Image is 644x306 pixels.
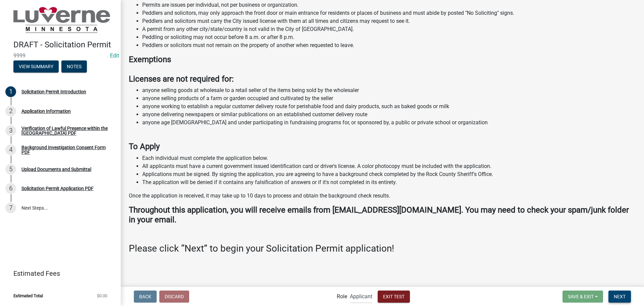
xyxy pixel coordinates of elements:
[142,1,636,9] li: Permits are issues per individual, not per business or organization.
[97,294,107,298] span: $0.00
[139,294,151,299] span: Back
[142,154,636,162] li: Each individual must complete the application below.
[21,186,94,191] div: Solicitation Permit Application PDF
[129,205,629,224] strong: Throughout this application, you will receive emails from [EMAIL_ADDRESS][DOMAIN_NAME]. You may n...
[142,17,636,25] li: Peddlers and solicitors must carry the City issued license with them at all times and citizens ma...
[5,203,16,213] div: 7
[110,52,119,59] a: Edit
[142,102,636,111] li: anyone working to establish a regular customer delivery route for perishable food and dairy produ...
[61,60,87,73] button: Notes
[129,192,636,200] p: Once the application is received, it may take up to 10 days to process and obtain the background ...
[142,41,636,49] li: Peddlers or solicitors must not remain on the property of another when requested to leave.
[129,55,171,64] strong: Exemptions
[61,64,87,70] wm-modal-confirm: Notes
[608,291,631,303] button: Next
[562,291,603,303] button: Save & Exit
[378,291,410,303] button: Exit Test
[5,106,16,117] div: 2
[21,145,110,155] div: Background Investigation Consent Form PDF
[5,86,16,97] div: 1
[5,164,16,175] div: 5
[134,291,157,303] button: Back
[21,167,91,172] div: Upload Documents and Submittal
[13,40,115,50] h4: DRAFT - Solicitation Permit
[142,170,636,178] li: Applications must be signed. By signing the application, you are agreeing to have a background ch...
[13,7,110,33] img: City of Luverne, Minnesota
[142,9,636,17] li: Peddlers and solicitors, may only approach the front door or main entrance for residents or place...
[383,294,405,299] span: Exit Test
[142,162,636,170] li: All applicants must have a current government issued identification card or driver's license. A c...
[13,60,59,73] button: View Summary
[13,52,107,59] span: 9999
[129,243,636,254] h3: Please click “Next” to begin your Solicitation Permit application!
[5,267,110,280] a: Estimated Fees
[21,126,110,135] div: Verification of Lawful Presence within the [GEOGRAPHIC_DATA] PDF
[142,86,636,94] li: anyone selling goods at wholesale to a retail seller of the items being sold by the wholesaler
[337,294,347,299] label: Role
[142,25,636,33] li: A permit from any other city/state/country is not valid in the City of [GEOGRAPHIC_DATA].
[142,94,636,102] li: anyone selling products of a farm or garden occupied and cultivated by the seller
[614,294,626,299] span: Next
[568,294,594,299] span: Save & Exit
[142,178,636,186] li: The application will be denied if it contains any falsification of answers or if it's not complet...
[129,142,160,151] strong: To Apply
[159,291,189,303] button: Discard
[21,89,86,94] div: Solicitation Permit Introduction
[5,125,16,136] div: 3
[142,111,636,119] li: anyone delivering newspapers or similar publications on an established customer delivery route
[5,183,16,194] div: 6
[21,109,71,114] div: Application Information
[13,64,59,70] wm-modal-confirm: Summary
[129,74,234,84] strong: Licenses are not required for:
[110,52,119,59] wm-modal-confirm: Edit Application Number
[5,144,16,155] div: 4
[142,119,636,127] li: anyone age [DEMOGRAPHIC_DATA] and under participating in fundraising programs for, or sponsored b...
[13,294,43,298] span: Estimated Total
[142,33,636,41] li: Peddling or soliciting may not occur before 8 a.m. or after 8 p.m.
